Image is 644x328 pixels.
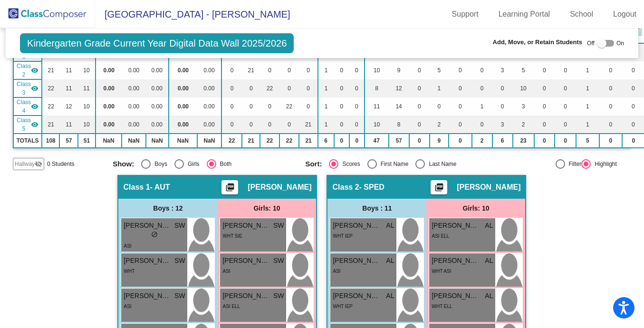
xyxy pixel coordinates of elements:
span: WHT [124,269,135,274]
td: 3 [513,97,534,116]
td: 0.00 [122,97,145,116]
td: 0.00 [96,116,122,134]
td: 1 [318,79,334,97]
span: WHT IEP [333,304,352,309]
td: 57 [59,134,78,148]
td: 0 [299,97,318,116]
span: AL [386,221,394,231]
span: AL [485,221,493,231]
td: 1 [318,97,334,116]
span: [PERSON_NAME] [124,291,171,301]
span: ASI ELL [432,233,449,239]
span: WHT SIE [222,233,242,239]
td: 0 [472,61,492,79]
td: 0 [334,61,350,79]
td: 21 [242,61,260,79]
td: 0 [260,97,279,116]
span: WHT IEP [333,233,352,239]
span: [PERSON_NAME] [124,221,171,231]
span: AL [386,291,394,301]
td: 0 [409,79,430,97]
td: 0 [349,116,365,134]
td: 21 [299,116,318,134]
span: SW [174,291,185,301]
span: [PERSON_NAME] [124,256,171,266]
span: Hallway [15,160,35,168]
td: 21 [299,134,318,148]
td: 1 [318,61,334,79]
td: 5 [576,134,599,148]
a: Learning Portal [491,7,558,22]
td: 0 [279,116,299,134]
div: Girls: 10 [426,199,525,218]
span: On [616,39,624,48]
td: 0.00 [197,61,221,79]
div: Boys : 12 [118,199,217,218]
span: Class 5 [17,116,31,133]
td: 0 [555,97,576,116]
td: 0 [409,61,430,79]
span: AL [386,256,394,266]
td: 14 [389,97,409,116]
td: 11 [78,79,96,97]
td: 1 [430,79,449,97]
td: 0 [449,97,472,116]
td: 0.00 [122,61,145,79]
span: SW [174,221,185,231]
td: 0 [409,97,430,116]
td: 0 [534,61,555,79]
td: 22 [260,134,279,148]
td: 1 [576,79,599,97]
td: 0 [599,116,622,134]
span: ASI [222,269,230,274]
td: 1 [472,97,492,116]
td: 3 [492,61,513,79]
td: NaN [197,134,221,148]
td: 0.00 [96,79,122,97]
td: 11 [59,61,78,79]
td: 0.00 [146,116,169,134]
span: 0 Students [47,160,74,168]
td: 22 [42,97,59,116]
span: [PERSON_NAME] [457,183,520,192]
td: 0 [472,79,492,97]
td: 0 [349,97,365,116]
td: 0.00 [197,79,221,97]
td: 0 [555,134,576,148]
span: [PERSON_NAME] [333,256,380,266]
td: Amy Luik - SPED [13,61,42,79]
span: Class 2 [17,62,31,79]
td: 0 [221,79,242,97]
span: AL [485,256,493,266]
td: 0 [242,97,260,116]
span: Class 1 [123,183,150,192]
td: 0 [449,134,472,148]
td: 0 [409,134,430,148]
td: 10 [365,61,389,79]
td: 0 [449,116,472,134]
td: 12 [389,79,409,97]
td: 2 [513,116,534,134]
td: 0 [279,79,299,97]
td: 0 [334,116,350,134]
td: 0 [599,97,622,116]
td: 0 [279,61,299,79]
mat-radio-group: Select an option [113,159,298,169]
span: do_not_disturb_alt [151,231,158,238]
mat-radio-group: Select an option [305,159,490,169]
span: SW [273,221,284,231]
mat-icon: visibility [31,103,38,110]
td: 57 [389,134,409,148]
td: 0 [534,79,555,97]
td: 0 [599,134,622,148]
td: 22 [279,97,299,116]
td: 21 [42,61,59,79]
div: Filter [565,160,582,168]
span: Show: [113,160,134,168]
td: 0 [492,97,513,116]
div: Boys : 11 [327,199,426,218]
span: SW [273,256,284,266]
span: [PERSON_NAME] [222,291,270,301]
td: 0 [555,116,576,134]
span: AL [485,291,493,301]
